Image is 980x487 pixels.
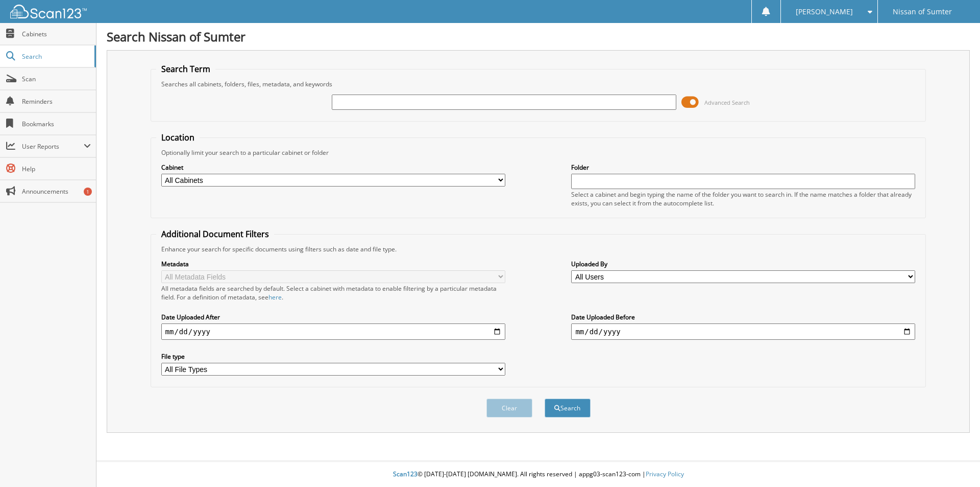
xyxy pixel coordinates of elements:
h1: Search Nissan of Sumter [107,28,970,45]
label: Uploaded By [571,260,915,268]
input: start [161,323,505,340]
label: Folder [571,163,915,172]
button: Search [545,399,591,418]
label: File type [161,352,505,361]
img: scan123-logo-white.svg [10,5,87,18]
div: Optionally limit your search to a particular cabinet or folder [156,148,921,157]
a: here [268,293,282,302]
label: Date Uploaded After [161,313,505,321]
span: Reminders [22,97,91,106]
span: Scan123 [393,470,418,478]
legend: Search Term [156,63,215,75]
div: Enhance your search for specific documents using filters such as date and file type. [156,245,921,253]
span: User Reports [22,142,84,151]
div: Select a cabinet and begin typing the name of the folder you want to search in. If the name match... [571,190,915,207]
span: Cabinets [22,30,91,38]
legend: Additional Document Filters [156,228,274,240]
span: Announcements [22,187,91,196]
span: Scan [22,75,91,83]
button: Clear [486,399,532,418]
span: Search [22,52,89,61]
span: Help [22,165,91,173]
div: 1 [84,188,92,196]
label: Cabinet [161,163,505,172]
input: end [571,323,915,340]
div: Searches all cabinets, folders, files, metadata, and keywords [156,80,921,88]
div: © [DATE]-[DATE] [DOMAIN_NAME]. All rights reserved | appg03-scan123-com | [96,462,980,487]
label: Metadata [161,260,505,268]
span: [PERSON_NAME] [796,9,853,15]
div: All metadata fields are searched by default. Select a cabinet with metadata to enable filtering b... [161,284,505,302]
span: Advanced Search [704,99,750,106]
span: Nissan of Sumter [893,9,952,15]
a: Privacy Policy [646,470,684,478]
label: Date Uploaded Before [571,313,915,321]
legend: Location [156,132,200,143]
span: Bookmarks [22,120,91,128]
